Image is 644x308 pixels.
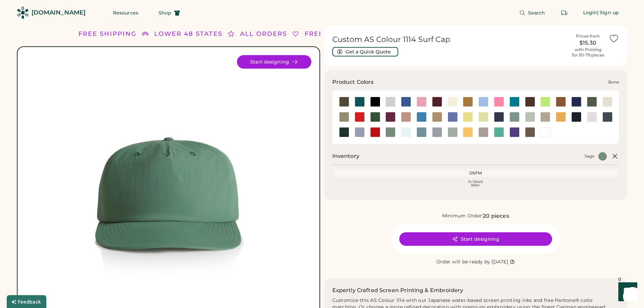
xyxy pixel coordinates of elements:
div: 20 pieces [483,212,509,220]
button: Get a Quick Quote [332,47,398,56]
h1: Custom AS Colour 1114 Surf Cap [332,35,567,44]
h3: Product Colors [332,78,374,86]
iframe: Front Chat [612,278,641,307]
div: Login [583,9,597,16]
h2: Inventory [332,152,359,160]
div: Minimum Order: [442,213,483,219]
div: with Printing for 50-79 pieces [572,47,604,58]
div: Sage [585,153,594,159]
div: | Sign up [597,9,619,16]
div: Order will be ready by [436,259,491,265]
button: Resources [105,6,146,20]
h2: Expertly Crafted Screen Printing & Embroidery [332,286,463,294]
div: [DOMAIN_NAME] [31,8,86,17]
div: In Stock 999+ [335,180,617,187]
div: [DATE] [492,259,508,265]
span: Shop [159,10,171,15]
div: $15.30 [571,39,605,47]
div: Bone [608,79,619,85]
div: ALL ORDERS [240,29,287,39]
div: OSFM [335,170,617,176]
div: FREE SHIPPING [305,29,363,39]
div: LOWER 48 STATES [154,29,222,39]
button: Start designing [237,55,311,69]
button: Search [511,6,553,20]
span: Search [528,10,545,15]
button: Start designing [399,232,552,246]
div: FREE SHIPPING [78,29,137,39]
div: Prices from [576,33,600,39]
button: Shop [150,6,188,20]
img: Rendered Logo - Screens [17,7,29,19]
button: Retrieve an order [557,6,571,20]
